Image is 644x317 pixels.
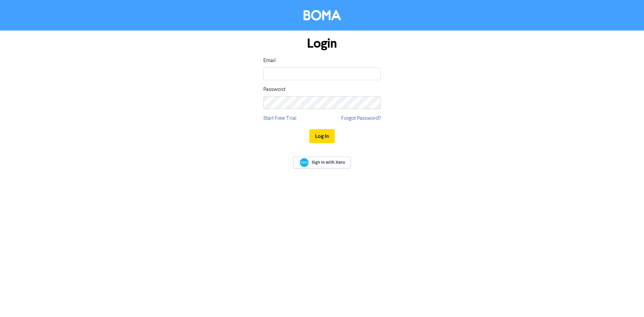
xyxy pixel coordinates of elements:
[263,57,276,65] label: Email
[300,158,309,167] img: Xero logo
[312,159,345,165] span: Sign In with Xero
[293,157,351,168] a: Sign In with Xero
[304,10,341,20] img: BOMA Logo
[341,114,381,122] a: Forgot Password?
[309,129,335,143] button: Log In
[263,36,381,51] h1: Login
[263,114,297,122] a: Start Free Trial
[263,86,285,94] label: Password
